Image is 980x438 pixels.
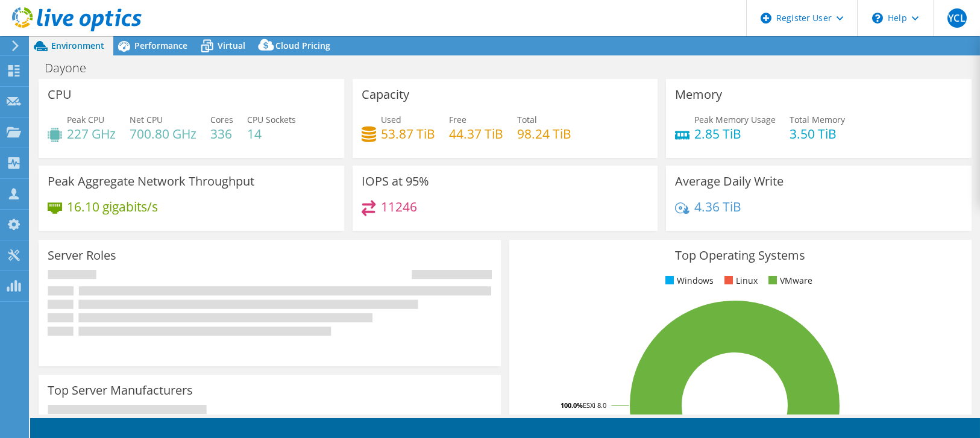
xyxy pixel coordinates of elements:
[247,127,296,140] h4: 14
[517,127,571,140] h4: 98.24 TiB
[790,114,845,125] span: Total Memory
[583,401,606,410] tspan: ESXi 8.0
[765,274,812,287] li: VMware
[218,40,245,51] span: Virtual
[381,200,417,213] h4: 11246
[517,114,537,125] span: Total
[48,175,254,188] h3: Peak Aggregate Network Throughput
[210,114,233,125] span: Cores
[67,127,116,140] h4: 227 GHz
[721,274,758,287] li: Linux
[275,40,330,51] span: Cloud Pricing
[662,274,714,287] li: Windows
[381,114,401,125] span: Used
[51,40,104,51] span: Environment
[39,61,105,75] h1: Dayone
[48,384,193,397] h3: Top Server Manufacturers
[67,200,158,213] h4: 16.10 gigabits/s
[449,127,503,140] h4: 44.37 TiB
[675,88,722,101] h3: Memory
[362,88,409,101] h3: Capacity
[67,114,104,125] span: Peak CPU
[694,127,776,140] h4: 2.85 TiB
[48,249,116,262] h3: Server Roles
[130,114,163,125] span: Net CPU
[134,40,187,51] span: Performance
[561,401,583,410] tspan: 100.0%
[247,114,296,125] span: CPU Sockets
[381,127,435,140] h4: 53.87 TiB
[872,13,883,23] svg: \n
[210,127,233,140] h4: 336
[675,175,784,188] h3: Average Daily Write
[449,114,466,125] span: Free
[947,8,967,28] span: YCL
[694,200,741,213] h4: 4.36 TiB
[790,127,845,140] h4: 3.50 TiB
[362,175,429,188] h3: IOPS at 95%
[694,114,776,125] span: Peak Memory Usage
[48,88,72,101] h3: CPU
[130,127,196,140] h4: 700.80 GHz
[518,249,963,262] h3: Top Operating Systems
